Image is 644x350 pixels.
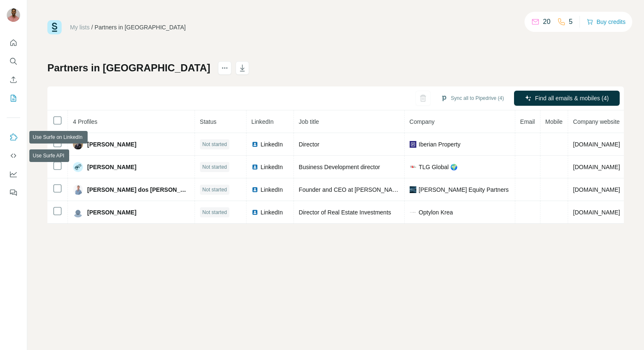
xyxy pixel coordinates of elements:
img: company-logo [410,186,416,193]
button: Dashboard [7,167,20,182]
span: 4 Profiles [73,118,97,125]
button: Find all emails & mobiles (4) [514,91,620,106]
img: LinkedIn logo [252,186,258,193]
span: Company [410,118,435,125]
span: [DOMAIN_NAME] [573,209,620,216]
button: Feedback [7,185,20,200]
li: / [91,23,93,31]
span: Optylon Krea [419,208,453,217]
span: [PERSON_NAME] [87,208,136,217]
img: LinkedIn logo [252,164,258,170]
span: LinkedIn [261,185,283,194]
span: [PERSON_NAME] [87,163,136,171]
div: Partners in [GEOGRAPHIC_DATA] [95,23,186,31]
img: Avatar [73,207,83,217]
h1: Partners in [GEOGRAPHIC_DATA] [47,61,210,75]
img: LinkedIn logo [252,209,258,216]
span: Company website [573,118,620,125]
img: company-logo [410,164,416,170]
span: LinkedIn [261,208,283,217]
span: Status [200,118,217,125]
button: Sync all to Pipedrive (4) [435,92,510,104]
span: Iberian Property [419,140,461,149]
p: 20 [543,17,551,27]
span: Not started [203,141,227,148]
img: Avatar [7,8,20,22]
button: Use Surfe on LinkedIn [7,130,20,145]
button: actions [218,61,231,75]
span: Not started [203,186,227,193]
span: [PERSON_NAME] Equity Partners [419,185,509,194]
span: LinkedIn [252,118,274,125]
button: My lists [7,91,20,106]
span: LinkedIn [261,163,283,171]
button: Search [7,54,20,69]
span: Director [299,141,319,148]
img: Avatar [73,185,83,195]
span: Founder and CEO at [PERSON_NAME] Equity Partners [299,186,445,193]
img: company-logo [410,209,416,216]
span: Mobile [545,118,563,125]
a: My lists [70,24,90,31]
span: [DOMAIN_NAME] [573,186,620,193]
img: company-logo [410,141,416,148]
span: Not started [203,209,227,216]
img: Surfe Logo [47,20,62,34]
span: TLG Global 🌍 [419,163,457,171]
span: Director of Real Estate Investments [299,209,391,216]
p: 5 [569,17,573,27]
button: Use Surfe API [7,148,20,163]
span: [DOMAIN_NAME] [573,141,620,148]
span: [PERSON_NAME] [87,140,136,149]
span: [PERSON_NAME] dos [PERSON_NAME] [87,185,190,194]
button: Quick start [7,35,20,50]
img: Avatar [73,162,83,172]
span: LinkedIn [261,140,283,149]
span: Job title [299,118,319,125]
img: Avatar [73,139,83,149]
span: [DOMAIN_NAME] [573,164,620,170]
img: LinkedIn logo [252,141,258,148]
span: Business Development director [299,164,380,170]
span: Not started [203,163,227,171]
button: Enrich CSV [7,72,20,87]
button: Buy credits [587,16,626,28]
span: Find all emails & mobiles (4) [535,94,609,102]
span: Email [520,118,535,125]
